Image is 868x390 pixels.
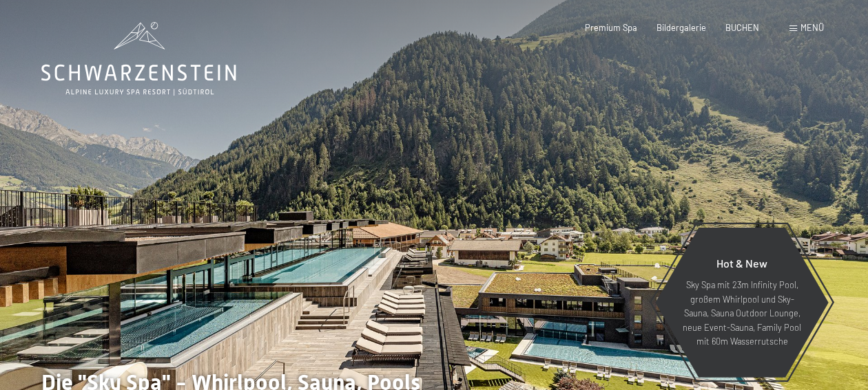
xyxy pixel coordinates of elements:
[716,257,767,270] span: Hot & New
[682,278,802,348] p: Sky Spa mit 23m Infinity Pool, großem Whirlpool und Sky-Sauna, Sauna Outdoor Lounge, neue Event-S...
[657,22,706,33] a: Bildergalerie
[585,22,637,33] a: Premium Spa
[725,22,759,33] a: BUCHEN
[654,227,829,378] a: Hot & New Sky Spa mit 23m Infinity Pool, großem Whirlpool und Sky-Sauna, Sauna Outdoor Lounge, ne...
[800,22,824,33] span: Menü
